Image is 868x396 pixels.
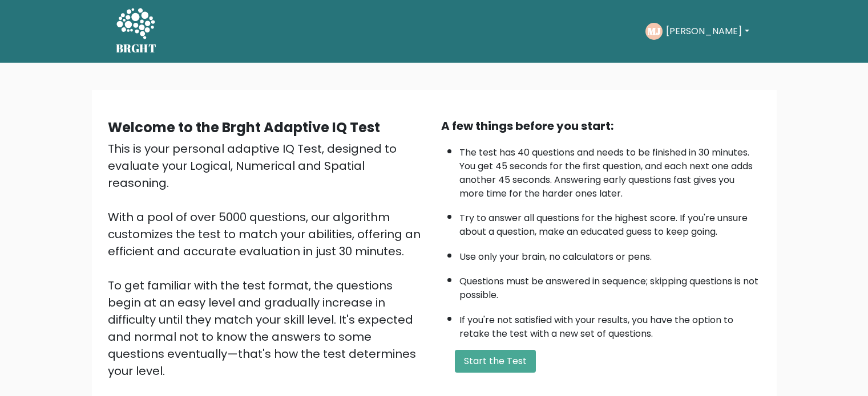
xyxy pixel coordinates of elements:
[663,24,752,39] button: [PERSON_NAME]
[648,25,661,38] text: MJ
[459,308,761,341] li: If you're not satisfied with your results, you have the option to retake the test with a new set ...
[116,5,157,58] a: BRGHT
[455,350,536,373] button: Start the Test
[108,118,380,137] b: Welcome to the Brght Adaptive IQ Test
[459,244,761,264] li: Use only your brain, no calculators or pens.
[459,140,761,201] li: The test has 40 questions and needs to be finished in 30 minutes. You get 45 seconds for the firs...
[459,206,761,239] li: Try to answer all questions for the highest score. If you're unsure about a question, make an edu...
[441,117,761,134] div: A few things before you start:
[116,42,157,55] h5: BRGHT
[459,269,761,302] li: Questions must be answered in sequence; skipping questions is not possible.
